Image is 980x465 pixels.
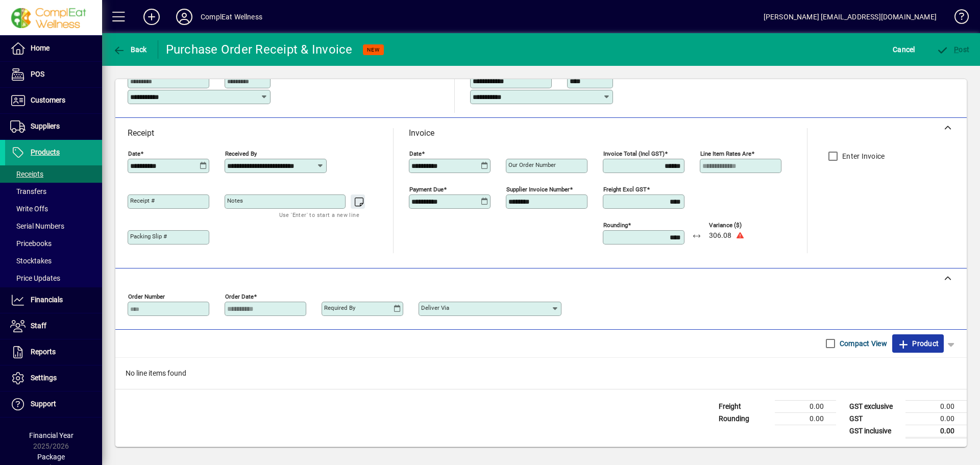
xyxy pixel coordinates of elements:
[225,150,257,157] mat-label: Received by
[102,40,158,59] app-page-header-button: Back
[5,252,102,270] a: Stocktakes
[709,222,770,229] span: Variance ($)
[135,8,168,26] button: Add
[603,150,665,157] mat-label: Invoice Total (incl GST)
[130,233,167,240] mat-label: Packing Slip #
[603,186,647,193] mat-label: Freight excl GST
[324,304,355,311] mat-label: Required by
[10,205,48,213] span: Write Offs
[113,45,147,54] span: Back
[110,40,150,59] button: Back
[5,313,102,339] a: Staff
[31,44,50,52] span: Home
[31,400,56,408] span: Support
[5,365,102,391] a: Settings
[227,197,243,204] mat-label: Notes
[31,96,65,104] span: Customers
[5,270,102,287] a: Price Updates
[10,187,46,195] span: Transfers
[225,293,254,300] mat-label: Order date
[10,239,52,248] span: Pricebooks
[844,412,905,425] td: GST
[5,391,102,417] a: Support
[5,235,102,252] a: Pricebooks
[947,2,967,35] a: Knowledge Base
[409,150,422,157] mat-label: Date
[166,41,353,58] div: Purchase Order Receipt & Invoice
[5,88,102,113] a: Customers
[5,217,102,235] a: Serial Numbers
[31,322,46,330] span: Staff
[5,114,102,139] a: Suppliers
[603,222,628,229] mat-label: Rounding
[775,400,836,412] td: 0.00
[5,287,102,313] a: Financials
[10,274,60,282] span: Price Updates
[10,222,64,230] span: Serial Numbers
[421,304,449,311] mat-label: Deliver via
[128,293,165,300] mat-label: Order number
[5,165,102,183] a: Receipts
[5,200,102,217] a: Write Offs
[506,186,570,193] mat-label: Supplier invoice number
[5,183,102,200] a: Transfers
[367,46,380,53] span: NEW
[37,453,65,461] span: Package
[31,148,60,156] span: Products
[5,339,102,365] a: Reports
[29,431,73,439] span: Financial Year
[31,374,57,382] span: Settings
[764,9,937,25] div: [PERSON_NAME] [EMAIL_ADDRESS][DOMAIN_NAME]
[893,41,915,58] span: Cancel
[937,45,970,54] span: ost
[115,358,967,389] div: No line items found
[775,412,836,425] td: 0.00
[844,425,905,437] td: GST inclusive
[844,400,905,412] td: GST exclusive
[934,40,972,59] button: Post
[5,36,102,61] a: Home
[954,45,959,54] span: P
[709,232,731,240] span: 306.08
[279,209,359,221] mat-hint: Use 'Enter' to start a new line
[5,62,102,87] a: POS
[31,70,44,78] span: POS
[130,197,155,204] mat-label: Receipt #
[31,122,60,130] span: Suppliers
[905,425,967,437] td: 0.00
[838,338,887,349] label: Compact View
[890,40,918,59] button: Cancel
[168,8,201,26] button: Profile
[201,9,262,25] div: ComplEat Wellness
[714,412,775,425] td: Rounding
[840,151,885,161] label: Enter Invoice
[409,186,444,193] mat-label: Payment due
[905,400,967,412] td: 0.00
[128,150,140,157] mat-label: Date
[10,257,52,265] span: Stocktakes
[700,150,751,157] mat-label: Line item rates are
[31,348,56,356] span: Reports
[892,334,944,353] button: Product
[508,161,556,168] mat-label: Our order number
[897,335,939,352] span: Product
[905,412,967,425] td: 0.00
[31,296,63,304] span: Financials
[10,170,43,178] span: Receipts
[714,400,775,412] td: Freight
